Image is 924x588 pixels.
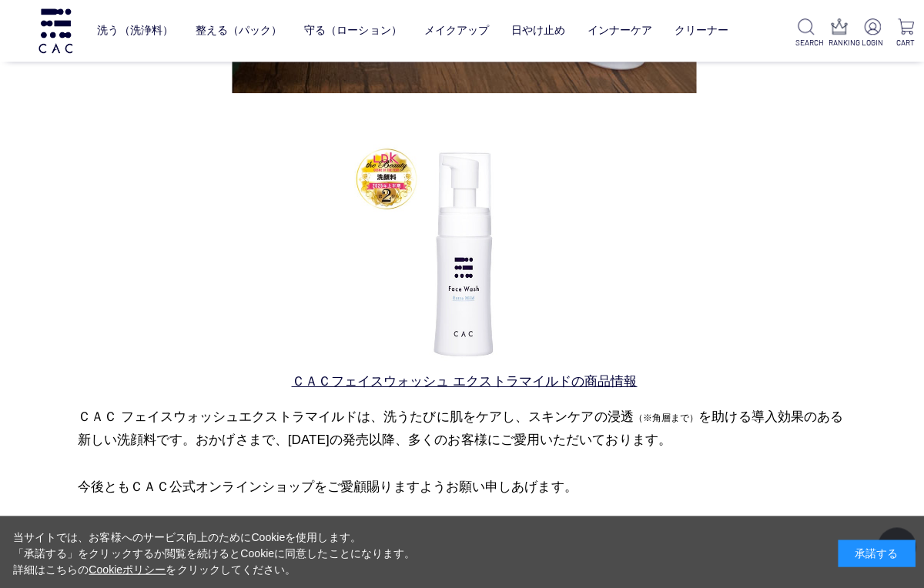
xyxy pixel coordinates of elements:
a: ＣＡＣフェイスウォッシュ エクストラマイルドの商品情報 [290,372,634,386]
a: Cookieポリシー [89,560,166,573]
a: 日やけ止め [508,12,562,48]
span: （※角層まで） [631,410,695,421]
p: LOGIN [858,37,879,48]
a: CART [891,18,912,48]
div: 当サイトでは、お客様へのサービス向上のためにCookieを使用します。 「承諾する」をクリックするか閲覧を続けるとCookieに同意したことになります。 詳細はこちらの をクリックしてください。 [13,526,413,575]
a: 整える（パック） [194,12,280,48]
a: メイクアップ [422,12,487,48]
p: ＣＡＣ フェイスウォッシュエクストラマイルドは、洗うたびに肌をケアし、スキンケアの浸透 を助ける導入効果のある新しい洗顔料です。おかげさまで、[DATE]の発売以降、多くのお客様にご愛用いただい... [77,403,847,497]
a: SEARCH [792,18,812,48]
a: 守る（ローション） [303,12,400,48]
a: インナーケア [584,12,649,48]
p: CART [891,37,912,48]
p: RANKING [825,37,845,48]
a: LOGIN [858,18,879,48]
img: 060474.jpg [346,137,577,368]
a: クリーナー [671,12,725,48]
img: logo [36,8,75,52]
a: 洗う（洗浄料） [97,12,172,48]
div: 承諾する [834,537,911,564]
p: SEARCH [792,37,812,48]
a: RANKING [825,18,845,48]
